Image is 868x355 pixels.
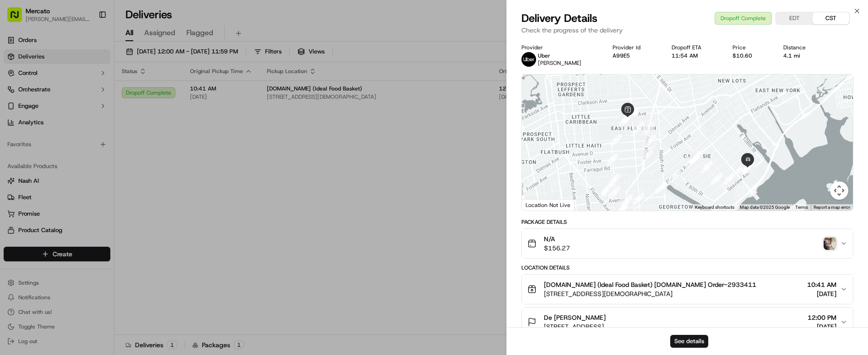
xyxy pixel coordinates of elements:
[538,59,581,67] span: [PERSON_NAME]
[522,229,853,258] button: N/A$156.27photo_proof_of_delivery image
[621,194,633,206] div: 25
[669,170,681,182] div: 28
[690,151,702,163] div: 32
[91,118,111,125] span: Pylon
[9,97,16,104] div: 📗
[618,200,630,212] div: 20
[783,52,822,59] div: 4.1 mi
[808,322,836,331] span: [DATE]
[521,264,853,271] div: Location Details
[711,173,722,185] div: 34
[613,44,657,51] div: Provider Id
[672,52,718,59] div: 11:54 AM
[617,202,629,214] div: 23
[655,182,667,194] div: 27
[617,202,629,214] div: 21
[824,237,836,250] img: photo_proof_of_delivery image
[524,199,554,211] img: Google
[723,173,735,185] div: 35
[87,96,147,105] span: API Documentation
[610,134,622,146] div: 13
[644,135,656,147] div: 2
[740,205,790,210] span: Map data ©2025 Google
[522,199,575,211] div: Location Not Live
[5,92,74,109] a: 📗Knowledge Base
[830,181,848,200] button: Map camera controls
[616,204,628,216] div: 24
[602,183,613,195] div: 18
[743,162,754,174] div: 37
[814,205,850,210] a: Report a map error
[77,97,85,104] div: 💻
[524,199,554,211] a: Open this area in Google Maps (opens a new window)
[732,52,769,59] div: $10.60
[807,289,836,298] span: [DATE]
[544,280,756,289] span: [DOMAIN_NAME] (Ideal Food Basket) [DOMAIN_NAME] Order-2933411
[521,26,853,35] p: Check the progress of the delivery
[608,186,620,198] div: 19
[522,275,853,304] button: [DOMAIN_NAME] (Ideal Food Basket) [DOMAIN_NAME] Order-2933411[STREET_ADDRESS][DEMOGRAPHIC_DATA]10...
[670,335,708,348] button: See details
[633,193,645,205] div: 26
[626,110,638,122] div: 7
[31,51,150,60] div: Start new chat
[808,313,836,322] span: 12:00 PM
[626,109,638,121] div: 6
[783,44,822,51] div: Distance
[619,115,631,127] div: 12
[521,218,853,226] div: Package Details
[672,44,718,51] div: Dropoff ETA
[18,96,70,105] span: Knowledge Base
[685,156,697,168] div: 29
[776,12,813,24] button: EDT
[607,153,618,165] div: 14
[544,234,570,244] span: N/A
[521,11,597,26] span: Delivery Details
[544,244,570,253] span: $156.27
[732,44,769,51] div: Price
[613,52,630,59] button: A99E5
[522,307,853,337] button: De [PERSON_NAME][STREET_ADDRESS]12:00 PM[DATE]
[31,60,116,67] div: We're available if you need us!
[9,51,26,67] img: 1736555255976-a54dd68f-1ca7-489b-9aae-adbdc363a1c4
[608,174,620,185] div: 15
[813,12,849,24] button: CST
[544,313,606,322] span: De [PERSON_NAME]
[74,92,151,109] a: 💻API Documentation
[156,53,167,64] button: Start new chat
[65,118,111,125] a: Powered byPylon
[521,52,536,67] img: uber-new-logo.jpeg
[807,280,836,289] span: 10:41 AM
[643,122,655,134] div: 3
[736,162,748,174] div: 36
[538,52,581,59] p: Uber
[795,205,808,210] a: Terms (opens in new tab)
[633,122,645,134] div: 4
[641,150,653,162] div: 1
[24,22,165,32] input: Got a question? Start typing here...
[521,44,598,51] div: Provider
[544,322,606,331] span: [STREET_ADDRESS]
[544,289,756,298] span: [STREET_ADDRESS][DEMOGRAPHIC_DATA]
[700,161,712,173] div: 33
[695,204,734,211] button: Keyboard shortcuts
